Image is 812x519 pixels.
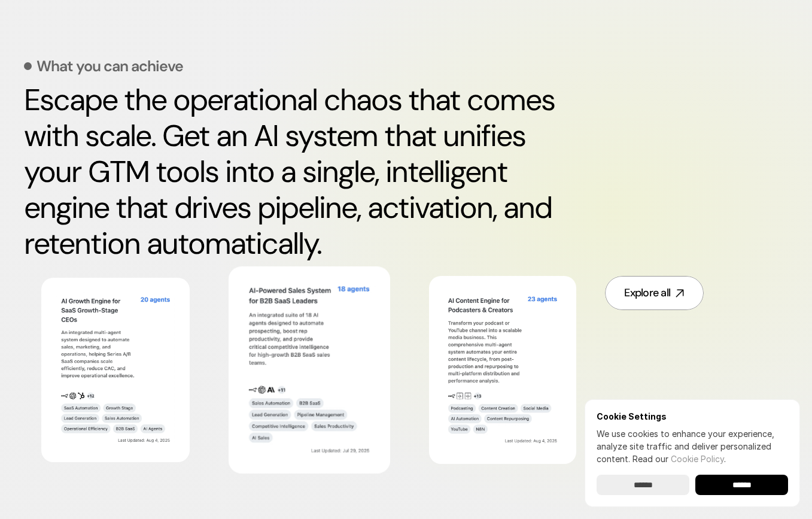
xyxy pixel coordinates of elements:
a: Cookie Policy [671,454,724,464]
a: Explore all [605,276,704,310]
h2: Escape the operational chaos that comes with scale. Get an AI system that unifies your GTM tools ... [24,82,574,262]
span: Read our . [632,454,726,464]
p: What you can achieve [37,59,183,74]
h6: Cookie Settings [597,411,788,421]
div: Explore all [624,286,670,301]
p: We use cookies to enhance your experience, analyze site traffic and deliver personalized content. [597,427,788,465]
